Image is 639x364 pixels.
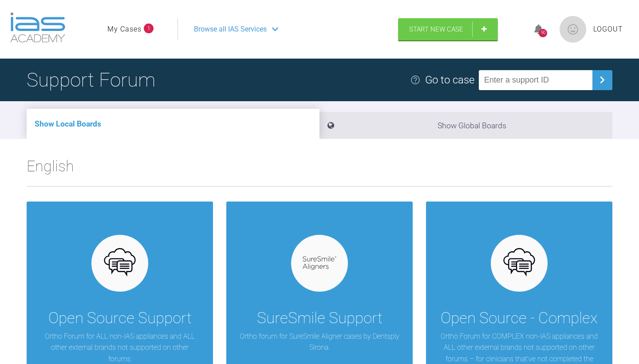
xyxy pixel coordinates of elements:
[560,16,586,43] img: profile.png
[425,71,474,88] div: Go to case
[194,24,267,35] span: Browse all IAS Services
[48,306,192,331] div: Open Source Support
[398,18,498,40] a: Start New Case
[107,24,142,35] a: My Cases
[27,154,612,186] h2: English
[303,256,337,270] img: suresmile.935bb804.svg
[479,70,592,90] input: Enter a support ID
[103,246,137,280] img: opensource.6e495855.svg
[319,112,612,139] li: Show Global Boards
[240,331,399,353] p: Ortho forum for SureSmile Aligner cases by Dentsply Sirona.
[593,24,623,35] a: Logout
[257,306,383,331] div: SureSmile Support
[502,246,536,280] img: opensource.6e495855.svg
[10,12,65,43] img: logo-light.3e3ef733.png
[144,24,154,33] span: 1
[441,306,598,331] div: Open Source - Complex
[409,25,463,33] span: Start New Case
[595,73,609,87] img: chevronRight.28bd32b0.svg
[410,75,421,85] img: help.e70b9f3d.svg
[539,29,547,37] div: 90
[27,109,319,139] li: Show Local Boards
[27,64,155,95] h1: Support Forum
